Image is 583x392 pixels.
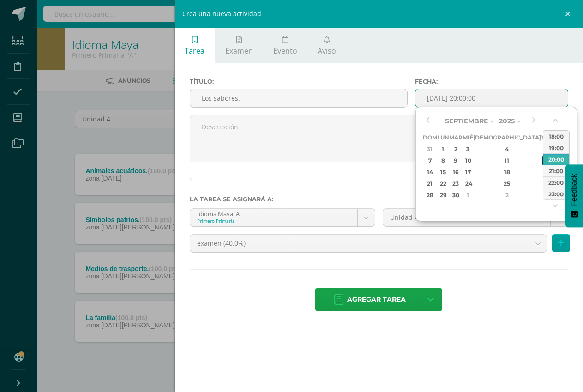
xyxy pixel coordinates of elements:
th: Dom [423,132,437,143]
div: 20:00 [543,153,569,165]
div: 31 [424,144,436,154]
div: 7 [424,155,436,166]
div: 14 [424,167,436,177]
div: 22:00 [543,176,569,188]
div: 30 [451,190,461,200]
span: Unidad 4 [390,209,543,226]
button: Feedback - Mostrar encuesta [565,164,583,227]
div: 1 [463,190,472,200]
span: Aviso [318,46,336,56]
th: Vie [541,132,552,143]
label: Título: [190,78,408,85]
span: examen (40.0%) [197,235,522,252]
a: Idioma Maya 'A'Primero Primaria [190,209,375,226]
div: 23:00 [543,188,569,199]
div: 23 [451,178,461,189]
div: 11 [480,155,534,166]
div: 12 [542,155,550,166]
div: 21 [424,178,436,189]
div: 18:00 [543,130,569,142]
div: Idioma Maya 'A' [197,209,350,217]
div: 28 [424,190,436,200]
div: 25 [480,178,534,189]
div: 19:00 [543,142,569,153]
span: Examen [225,46,253,56]
a: examen (40.0%) [190,235,547,252]
span: Agregar tarea [347,288,406,311]
div: 26 [542,178,550,189]
label: La tarea se asignará a: [190,196,568,203]
div: 10 [463,155,472,166]
span: Septiembre [445,117,488,125]
div: 2 [480,190,534,200]
label: Fecha: [415,78,568,85]
div: 17 [463,167,472,177]
input: Título [190,89,407,107]
div: 24 [463,178,472,189]
div: 3 [542,190,550,200]
th: Lun [437,132,449,143]
div: 16 [451,167,461,177]
input: Fecha de entrega [415,89,568,107]
div: 18 [480,167,534,177]
div: 1 [438,144,448,154]
a: Evento [263,28,307,63]
span: 2025 [499,117,515,125]
a: Tarea [175,28,215,63]
div: 29 [438,190,448,200]
th: Mar [449,132,463,143]
th: Mié [463,132,473,143]
div: 9 [451,155,461,166]
div: Primero Primaria [197,217,350,224]
a: Unidad 4 [383,209,568,226]
div: 5 [542,144,550,154]
div: 3 [463,144,472,154]
div: 15 [438,167,448,177]
div: 8 [438,155,448,166]
div: 2 [451,144,461,154]
th: [DEMOGRAPHIC_DATA] [473,132,541,143]
div: 19 [542,167,550,177]
div: 22 [438,178,448,189]
a: Examen [215,28,263,63]
span: Evento [273,46,297,56]
div: 4 [480,144,534,154]
a: Aviso [307,28,346,63]
div: 21:00 [543,165,569,176]
span: Tarea [185,46,204,56]
span: Feedback [570,174,578,206]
